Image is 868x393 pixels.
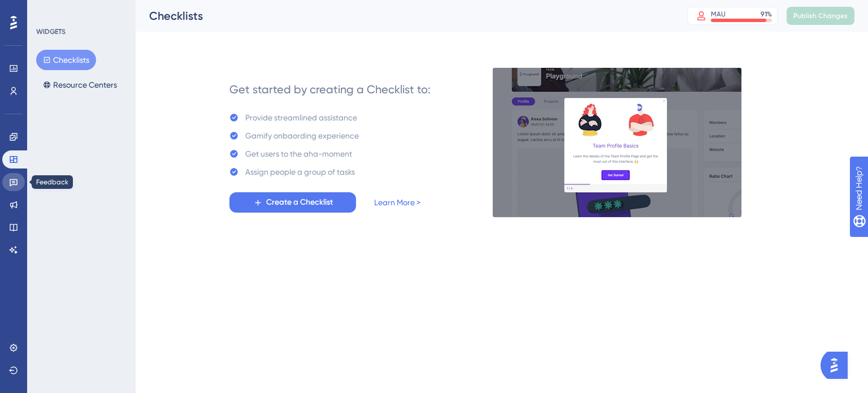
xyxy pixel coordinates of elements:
[36,50,96,70] button: Checklists
[245,129,359,142] div: Gamify onbaording experience
[245,165,355,179] div: Assign people a group of tasks
[229,192,356,213] button: Create a Checklist
[711,10,726,19] div: MAU
[492,67,742,218] img: e28e67207451d1beac2d0b01ddd05b56.gif
[266,196,333,209] span: Create a Checklist
[27,3,71,16] span: Need Help?
[245,147,352,161] div: Get users to the aha-moment
[821,348,854,382] iframe: UserGuiding AI Assistant Launcher
[787,7,854,25] button: Publish Changes
[149,8,659,24] div: Checklists
[229,81,431,97] div: Get started by creating a Checklist to:
[793,11,848,20] span: Publish Changes
[36,27,66,36] div: WIDGETS
[761,10,772,19] div: 91 %
[245,111,357,124] div: Provide streamlined assistance
[36,75,124,95] button: Resource Centers
[374,196,420,209] a: Learn More >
